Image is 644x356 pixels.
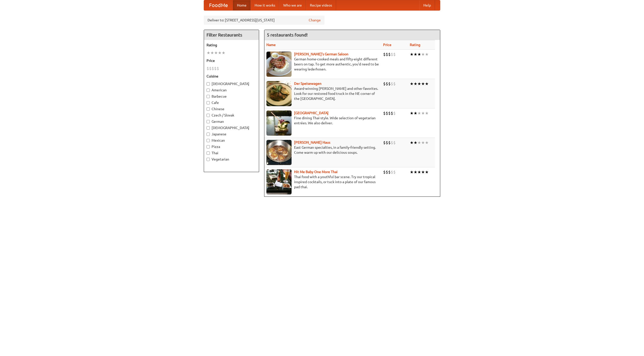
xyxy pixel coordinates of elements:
img: speisewagen.jpg [266,81,292,106]
li: ★ [421,81,425,87]
li: ★ [417,110,421,116]
label: Czech / Slovak [207,113,256,118]
li: ★ [414,169,417,175]
a: Name [266,43,276,47]
label: [DEMOGRAPHIC_DATA] [207,81,256,86]
li: ★ [214,50,218,56]
input: Thai [207,151,210,155]
li: $ [388,52,391,57]
img: kohlhaus.jpg [266,140,292,165]
b: [PERSON_NAME] Haus [294,140,330,144]
p: Fine dining Thai-style. Wide selection of vegetarian entrées. We also deliver. [266,115,379,126]
label: Cafe [207,100,256,105]
li: ★ [421,110,425,116]
input: Chinese [207,107,210,111]
h5: Price [207,58,256,63]
label: Pizza [207,144,256,149]
a: Who we are [279,0,306,10]
li: $ [386,52,388,57]
div: Deliver to: [STREET_ADDRESS][US_STATE] [204,16,325,25]
li: ★ [417,81,421,87]
li: ★ [425,169,429,175]
li: ★ [222,50,225,56]
li: ★ [414,52,417,57]
input: Mexican [207,139,210,142]
li: $ [391,81,393,87]
label: German [207,119,256,124]
a: FoodMe [204,0,233,10]
li: ★ [414,110,417,116]
li: $ [383,81,386,87]
li: ★ [421,52,425,57]
li: $ [393,110,396,116]
label: Chinese [207,106,256,111]
li: ★ [410,81,414,87]
li: ★ [421,140,425,145]
li: ★ [414,140,417,145]
h5: Rating [207,43,256,48]
a: How it works [251,0,279,10]
h5: Cuisine [207,74,256,79]
p: East German specialties, in a family-friendly setting. Come warm up with our delicious soups. [266,145,379,155]
img: satay.jpg [266,110,292,136]
li: ★ [207,50,210,56]
input: American [207,89,210,92]
a: Rating [410,43,420,47]
li: ★ [417,140,421,145]
label: Mexican [207,138,256,143]
input: Cafe [207,101,210,104]
a: Hit Me Baby One More Thai [294,170,338,174]
li: ★ [425,81,429,87]
b: [GEOGRAPHIC_DATA] [294,111,329,115]
li: $ [209,66,212,71]
li: ★ [417,52,421,57]
a: [PERSON_NAME]'s German Saloon [294,52,348,56]
li: $ [386,81,388,87]
li: $ [386,140,388,145]
a: Recipe videos [306,0,336,10]
li: $ [386,169,388,175]
a: Change [309,18,321,23]
li: ★ [218,50,222,56]
li: $ [214,66,217,71]
input: [DEMOGRAPHIC_DATA] [207,82,210,86]
li: ★ [417,169,421,175]
li: $ [393,81,396,87]
li: ★ [425,52,429,57]
li: $ [393,52,396,57]
p: Award-winning [PERSON_NAME] and other favorites. Look for our restored food truck in the NE corne... [266,86,379,101]
p: German home-cooked meals and fifty-eight different beers on tap. To get more authentic, you'd nee... [266,57,379,72]
input: Czech / Slovak [207,114,210,117]
li: $ [391,52,393,57]
li: $ [383,52,386,57]
li: $ [207,66,209,71]
li: $ [391,110,393,116]
li: $ [383,110,386,116]
li: ★ [410,169,414,175]
img: esthers.jpg [266,52,292,77]
input: Pizza [207,145,210,148]
li: $ [391,140,393,145]
label: [DEMOGRAPHIC_DATA] [207,125,256,130]
li: $ [212,66,214,71]
li: ★ [210,50,214,56]
li: ★ [414,81,417,87]
a: Help [419,0,435,10]
li: $ [391,169,393,175]
ng-pluralize: 5 restaurants found! [267,32,308,37]
p: Thai food with a youthful bar scene. Try our tropical inspired cocktails, or tuck into a plate of... [266,174,379,189]
li: ★ [410,110,414,116]
li: ★ [425,140,429,145]
li: ★ [410,52,414,57]
label: Japanese [207,132,256,137]
label: Vegetarian [207,157,256,162]
input: Barbecue [207,95,210,98]
li: $ [393,140,396,145]
a: Home [233,0,251,10]
li: $ [383,169,386,175]
li: ★ [425,110,429,116]
img: babythai.jpg [266,169,292,194]
a: Der Speisewagen [294,82,321,86]
input: [DEMOGRAPHIC_DATA] [207,126,210,130]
